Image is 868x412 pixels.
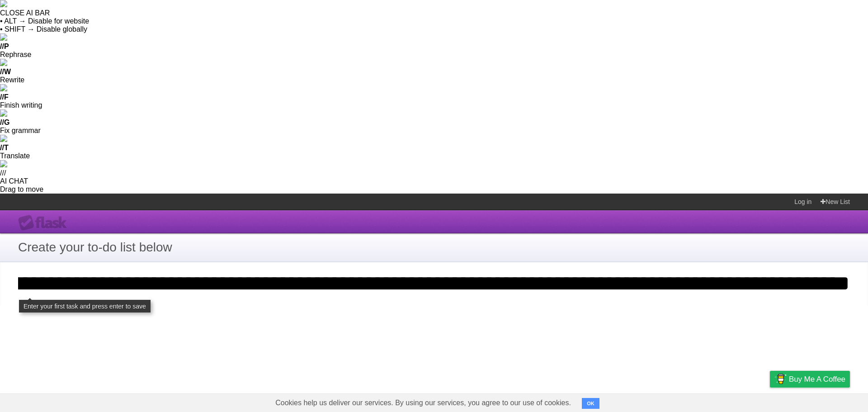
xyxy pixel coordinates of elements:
[821,194,850,210] a: New List
[770,371,850,388] a: Buy me a coffee
[18,215,72,231] div: Flask
[582,398,599,409] button: OK
[774,371,787,387] img: Buy me a coffee
[18,238,850,257] h1: Create your to-do list below
[794,194,811,210] a: Log in
[266,394,580,412] span: Cookies help us deliver our services. By using our services, you agree to our use of cookies.
[789,371,845,387] span: Buy me a coffee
